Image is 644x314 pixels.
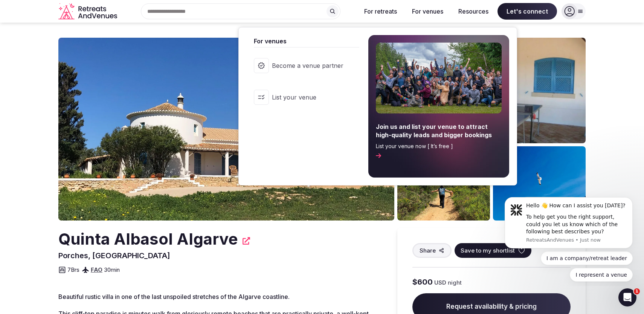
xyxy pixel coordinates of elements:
span: Become a venue partner [272,61,343,70]
span: Save to my shortlist [461,247,515,254]
iframe: Intercom notifications message [493,190,644,286]
span: Beautiful rustic villa in one of the last unspoiled stretches of the Algarve coastline. [58,293,290,300]
span: USD [434,279,446,286]
a: FAO [91,266,102,273]
span: 30 min [104,266,120,274]
svg: Retreats and Venues company logo [58,3,119,20]
img: Venue gallery photo [493,146,586,221]
a: Join us and list your venue to attract high-quality leads and bigger bookingsList your venue now ... [368,35,509,178]
a: Visit the homepage [58,3,119,20]
span: List your venue [272,93,343,101]
span: night [448,279,462,286]
span: 1 [634,288,640,294]
button: For venues [406,3,449,20]
span: Let's connect [497,3,557,20]
span: List your venue now [ It’s free ] [376,142,502,150]
button: For retreats [358,3,403,20]
a: Become a venue partner [246,51,359,81]
span: Share [420,247,436,254]
span: For venues [254,37,359,46]
span: Join us and list your venue to attract high-quality leads and bigger bookings [376,123,502,139]
button: Share [412,243,452,258]
h2: Quinta Albasol Algarve [58,228,238,250]
img: For venues [376,43,502,113]
a: List your venue [246,82,359,112]
span: Porches, [GEOGRAPHIC_DATA] [58,251,170,260]
span: 7 Brs [67,266,79,274]
span: $600 [412,277,433,287]
img: Venue cover photo [58,38,394,221]
iframe: Intercom live chat [618,288,636,306]
button: Resources [452,3,494,20]
button: Save to my shortlist [455,243,531,258]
